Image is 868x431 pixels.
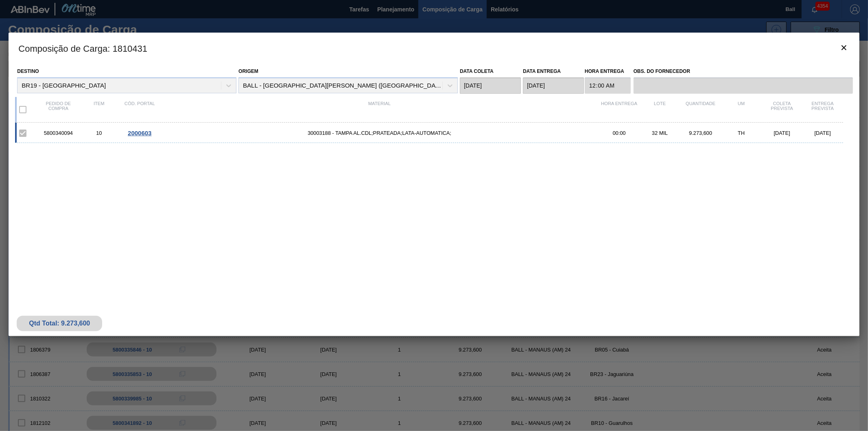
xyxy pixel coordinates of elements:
span: 30003188 - TAMPA AL.CDL;PRATEADA;LATA-AUTOMATICA; [160,130,599,136]
div: 10 [79,130,119,136]
div: [DATE] [762,130,802,136]
div: TH [721,130,762,136]
div: 9.273,600 [680,130,721,136]
div: 00:00 [599,130,640,136]
div: Ir para o Pedido [119,130,160,136]
div: UM [721,101,762,118]
div: Cód. Portal [119,101,160,118]
div: Coleta Prevista [762,101,802,118]
label: Origem [238,68,258,74]
label: Obs. do Fornecedor [634,66,853,77]
div: [DATE] [802,130,843,136]
div: 32 MIL [640,130,680,136]
label: Hora Entrega [585,66,631,77]
div: Entrega Prevista [802,101,843,118]
span: 2000603 [128,130,151,136]
input: dd/mm/yyyy [460,77,521,94]
div: Item [79,101,119,118]
div: Hora Entrega [599,101,640,118]
input: dd/mm/yyyy [523,77,584,94]
label: Destino [17,68,39,74]
label: Data coleta [460,68,494,74]
div: Quantidade [680,101,721,118]
label: Data entrega [523,68,561,74]
div: Lote [640,101,680,118]
h3: Composição de Carga : 1810431 [9,33,859,64]
div: 5800340094 [38,130,79,136]
div: Material [160,101,599,118]
div: Qtd Total: 9.273,600 [23,320,96,327]
div: Pedido de compra [38,101,79,118]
